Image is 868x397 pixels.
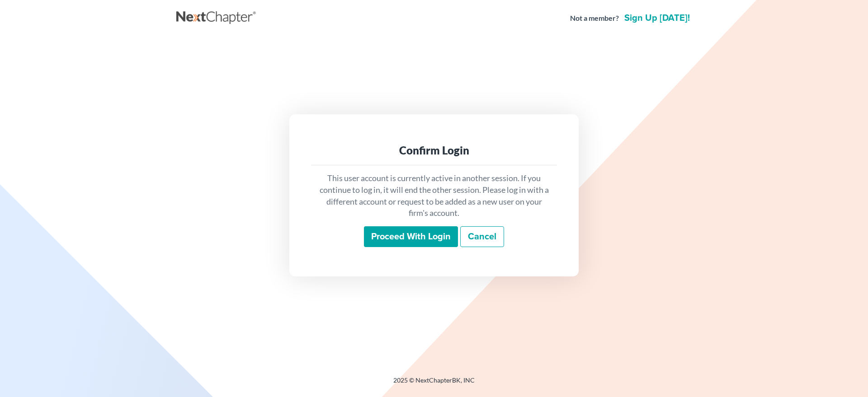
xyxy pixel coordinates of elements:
input: Proceed with login [364,226,458,247]
div: 2025 © NextChapterBK, INC [176,376,692,392]
strong: Not a member? [570,13,619,23]
div: Confirm Login [318,143,550,158]
a: Sign up [DATE]! [623,14,692,23]
a: Cancel [460,226,504,247]
p: This user account is currently active in another session. If you continue to log in, it will end ... [318,173,550,219]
